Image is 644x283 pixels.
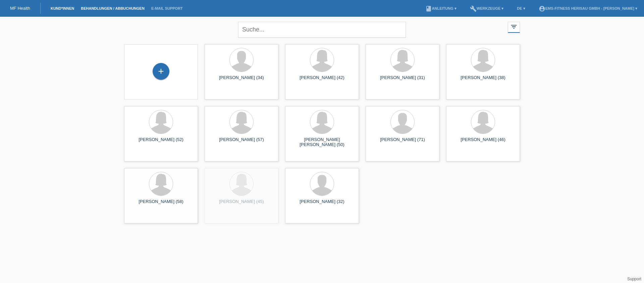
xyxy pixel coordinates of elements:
[290,75,354,86] div: [PERSON_NAME] (42)
[10,6,30,11] a: MF Health
[290,137,354,148] div: [PERSON_NAME] [PERSON_NAME] (50)
[47,6,77,10] a: Kund*innen
[210,137,273,148] div: [PERSON_NAME] (57)
[467,6,507,10] a: buildWerkzeuge ▾
[371,75,434,86] div: [PERSON_NAME] (31)
[148,6,186,10] a: E-Mail Support
[210,199,273,210] div: [PERSON_NAME] (45)
[539,5,545,12] i: account_circle
[153,66,169,77] div: Kund*in hinzufügen
[129,137,193,148] div: [PERSON_NAME] (52)
[451,137,515,148] div: [PERSON_NAME] (46)
[238,22,406,38] input: Suche...
[371,137,434,148] div: [PERSON_NAME] (71)
[129,199,193,210] div: [PERSON_NAME] (58)
[210,75,273,86] div: [PERSON_NAME] (34)
[514,6,528,10] a: DE ▾
[422,6,460,10] a: bookAnleitung ▾
[627,277,641,281] a: Support
[470,5,477,12] i: build
[535,6,641,10] a: account_circleEMS-Fitness Herisau GmbH - [PERSON_NAME] ▾
[510,23,518,30] i: filter_list
[451,75,515,86] div: [PERSON_NAME] (38)
[77,6,148,10] a: Behandlungen / Abbuchungen
[425,5,432,12] i: book
[290,199,354,210] div: [PERSON_NAME] (32)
